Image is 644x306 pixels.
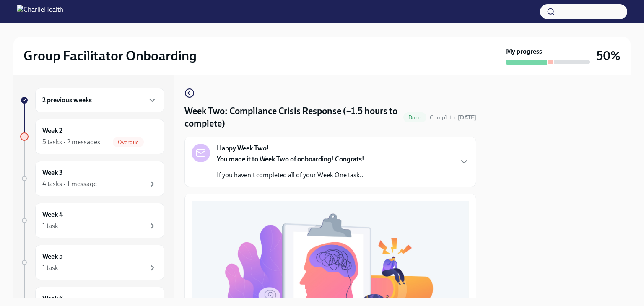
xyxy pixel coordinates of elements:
h6: Week 4 [42,210,63,219]
span: Done [403,114,426,121]
span: Overdue [113,139,144,145]
strong: My progress [506,47,542,56]
a: Week 34 tasks • 1 message [20,161,164,196]
p: If you haven't completed all of your Week One task... [217,171,365,180]
h2: Group Facilitator Onboarding [23,47,197,64]
a: Week 51 task [20,245,164,280]
a: Week 25 tasks • 2 messagesOverdue [20,119,164,154]
h6: Week 2 [42,126,62,135]
h3: 50% [597,48,621,63]
h6: Week 6 [42,294,63,303]
div: 4 tasks • 1 message [42,179,97,189]
h6: Week 5 [42,252,63,261]
div: 1 task [42,221,58,231]
img: CharlieHealth [17,5,63,18]
h4: Week Two: Compliance Crisis Response (~1.5 hours to complete) [184,105,400,130]
strong: You made it to Week Two of onboarding! Congrats! [217,155,364,163]
a: Week 41 task [20,203,164,238]
div: 1 task [42,263,58,272]
h6: 2 previous weeks [42,96,92,105]
span: September 30th, 2025 18:53 [430,114,476,122]
span: Completed [430,114,476,121]
div: 5 tasks • 2 messages [42,137,100,147]
div: 2 previous weeks [35,88,164,112]
h6: Week 3 [42,168,63,177]
strong: Happy Week Two! [217,144,269,153]
strong: [DATE] [458,114,476,121]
